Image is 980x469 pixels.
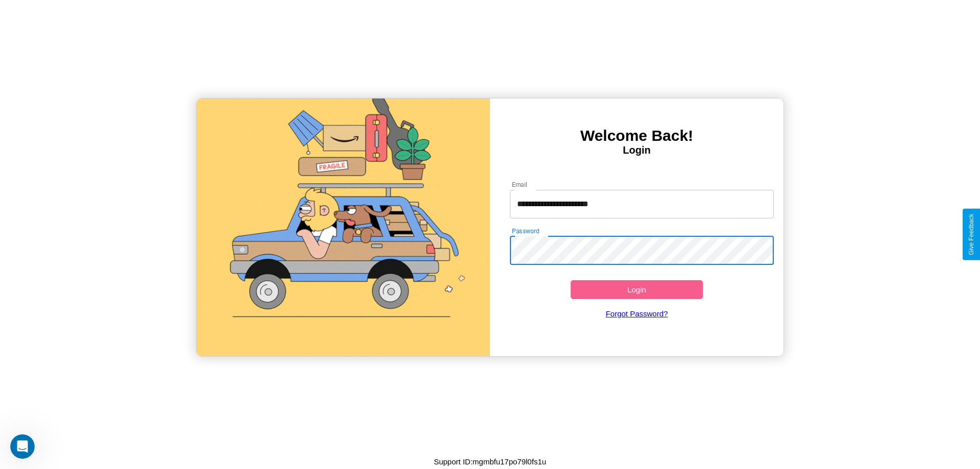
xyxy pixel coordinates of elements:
[512,227,539,235] label: Password
[10,434,35,459] iframe: Intercom live chat
[968,214,975,255] div: Give Feedback
[571,280,703,299] button: Login
[512,180,528,189] label: Email
[197,98,490,356] img: gif
[490,127,783,144] h3: Welcome Back!
[505,299,769,328] a: Forgot Password?
[490,144,783,156] h4: Login
[434,455,546,468] p: Support ID: mgmbfu17po79l0fs1u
